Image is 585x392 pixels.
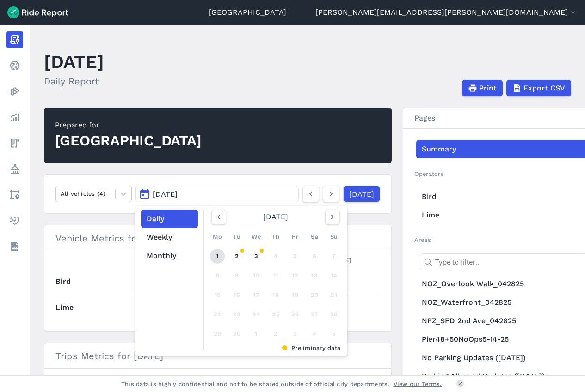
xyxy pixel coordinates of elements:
[229,268,244,283] div: 9
[209,7,286,18] a: [GEOGRAPHIC_DATA]
[268,307,283,322] div: 25
[55,295,137,320] th: Lime
[268,326,283,341] div: 2
[394,380,442,388] a: View our Terms.
[326,288,341,302] div: 21
[210,288,225,302] div: 15
[268,288,283,302] div: 18
[6,31,23,48] a: Report
[326,326,341,341] div: 5
[249,249,264,264] a: 3
[211,344,340,352] div: Preliminary data
[276,373,338,384] button: Trips Per Vehicle
[55,131,202,151] div: [GEOGRAPHIC_DATA]
[210,229,225,244] div: Mo
[229,229,244,244] div: Tu
[249,268,264,283] div: 10
[6,212,23,229] a: Health
[506,80,571,96] button: Export CSV
[6,135,23,151] a: Fees
[44,74,104,88] h2: Daily Report
[167,373,197,384] button: Start Trips
[288,249,302,264] div: 5
[229,249,244,264] a: 2
[268,268,283,283] div: 11
[210,326,225,341] div: 29
[6,238,23,255] a: Datasets
[479,83,497,94] span: Print
[167,373,197,382] span: Start Trips
[288,229,302,244] div: Fr
[141,228,198,247] button: Weekly
[6,83,23,100] a: Heatmaps
[44,225,391,251] h3: Vehicle Metrics for [DATE]
[276,373,323,382] span: Trips Per Vehicle
[288,307,302,322] div: 26
[55,269,137,295] th: Bird
[210,307,225,322] div: 22
[268,229,283,244] div: Th
[343,186,380,202] a: [DATE]
[307,307,322,322] div: 27
[307,249,322,264] div: 6
[326,229,341,244] div: Su
[307,268,322,283] div: 13
[462,80,503,96] button: Print
[307,288,322,302] div: 20
[44,343,391,369] h3: Trips Metrics for [DATE]
[44,49,104,74] h1: [DATE]
[6,109,23,126] a: Analyze
[153,190,178,199] span: [DATE]
[249,288,264,302] div: 17
[210,249,225,264] a: 1
[307,229,322,244] div: Sa
[307,326,322,341] div: 4
[55,120,202,131] div: Prepared for
[288,268,302,283] div: 12
[6,187,23,203] a: Areas
[6,57,23,74] a: Realtime
[229,326,244,341] div: 30
[523,83,565,94] span: Export CSV
[249,229,264,244] div: We
[6,161,23,177] a: Policy
[249,307,264,322] div: 24
[208,210,344,224] div: [DATE]
[288,288,302,302] div: 19
[326,307,341,322] div: 28
[210,268,225,283] div: 8
[326,249,341,264] div: 7
[249,326,264,341] div: 1
[229,307,244,322] div: 23
[141,210,198,228] button: Daily
[7,6,68,18] img: Ride Report
[326,268,341,283] div: 14
[315,7,578,18] button: [PERSON_NAME][EMAIL_ADDRESS][PERSON_NAME][DOMAIN_NAME]
[141,247,198,265] button: Monthly
[229,288,244,302] div: 16
[288,326,302,341] div: 3
[135,186,298,202] button: [DATE]
[268,249,283,264] div: 4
